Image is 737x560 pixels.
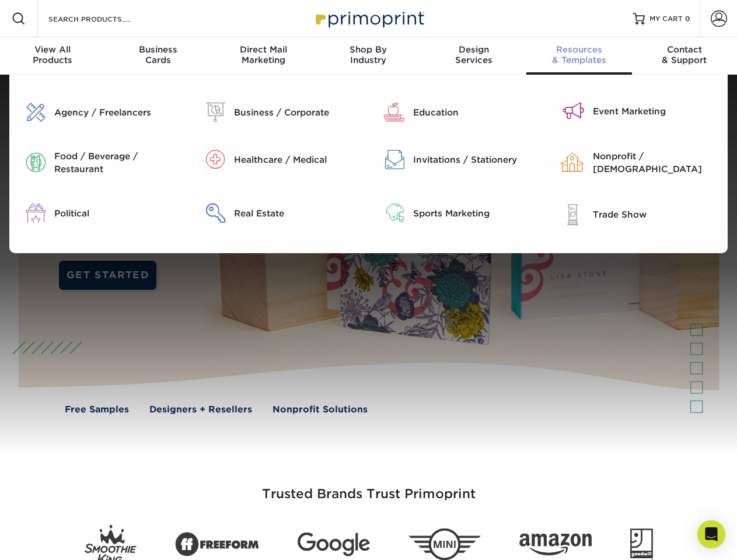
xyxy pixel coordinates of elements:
a: Resources& Templates [526,37,631,75]
a: DesignServices [421,37,526,75]
div: Cards [105,44,210,65]
div: Marketing [211,44,316,65]
p: Need artwork but not sure where to start? We're here to help! [55,176,234,202]
a: Direct MailMarketing [211,37,316,75]
a: BusinessCards [105,37,210,75]
a: Design Services Need artwork but not sure where to start? We're here to help! [41,103,248,217]
span: Shop By [316,44,421,55]
span: Business [105,44,210,55]
a: Contact& Support [632,37,737,75]
a: Shop ByIndustry [316,37,421,75]
div: Open Intercom Messenger [697,520,725,548]
img: Google [298,533,370,556]
div: & Support [632,44,737,65]
span: Design Services [55,157,234,171]
span: Need More Information? [504,157,682,171]
span: Design [421,44,526,55]
img: Amazon [519,534,592,556]
a: Need More Information? We're here to answer any questions you have about the design process. [490,103,696,217]
div: Services [421,44,526,65]
img: Primoprint [310,6,427,31]
div: Industry [316,44,421,65]
h3: Trusted Brands Trust Primoprint [27,459,710,516]
p: Answers to commonly asked questions about ordering design services. [280,176,458,202]
span: MY CART [649,14,683,24]
span: Design Services FAQ [280,157,458,171]
span: Direct Mail [211,44,316,55]
a: Learn more about Design Services [237,254,495,293]
input: SEARCH PRODUCTS..... [47,12,161,26]
span: Contact [632,44,737,55]
img: Goodwill [630,528,653,560]
span: 0 [685,15,690,23]
span: Resources [526,44,631,55]
a: Design Services FAQ Answers to commonly asked questions about ordering design services. [266,103,472,217]
p: We're here to answer any questions you have about the design process. [504,176,682,202]
div: & Templates [526,44,631,65]
span: Learn more about Design Services [301,268,456,279]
